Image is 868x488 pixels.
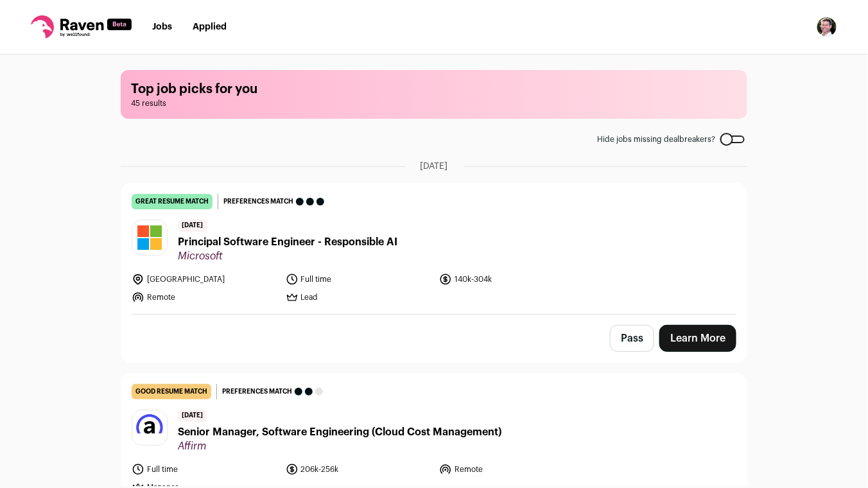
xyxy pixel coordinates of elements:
img: c786a7b10b07920eb52778d94b98952337776963b9c08eb22d98bc7b89d269e4.jpg [132,220,167,255]
span: Senior Manager, Software Engineering (Cloud Cost Management) [178,424,501,440]
a: Learn More [659,325,736,352]
span: Microsoft [178,250,397,263]
img: b8aebdd1f910e78187220eb90cc21d50074b3a99d53b240b52f0c4a299e1e609.jpg [132,410,167,445]
a: Jobs [152,22,172,31]
li: Remote [132,291,278,304]
li: Remote [439,463,586,476]
span: [DATE] [178,410,207,422]
a: Applied [193,22,227,31]
img: 14924772-medium_jpg [817,17,837,37]
span: Preferences match [223,195,293,208]
span: [DATE] [178,220,207,232]
button: Open dropdown [817,17,837,37]
span: Affirm [178,440,501,453]
li: 206k-256k [286,463,432,476]
li: 140k-304k [439,273,586,286]
span: 45 results [131,98,737,109]
span: Principal Software Engineer - Responsible AI [178,234,397,250]
li: Full time [132,463,278,476]
div: good resume match [132,384,211,399]
span: Hide jobs missing dealbreakers? [597,134,715,144]
div: great resume match [132,194,213,209]
h1: Top job picks for you [131,80,737,98]
button: Pass [610,325,654,352]
span: [DATE] [421,160,448,173]
span: Preferences match [222,385,292,398]
li: Lead [286,291,432,304]
a: great resume match Preferences match [DATE] Principal Software Engineer - Responsible AI Microsof... [121,184,747,314]
li: [GEOGRAPHIC_DATA] [132,273,278,286]
li: Full time [286,273,432,286]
